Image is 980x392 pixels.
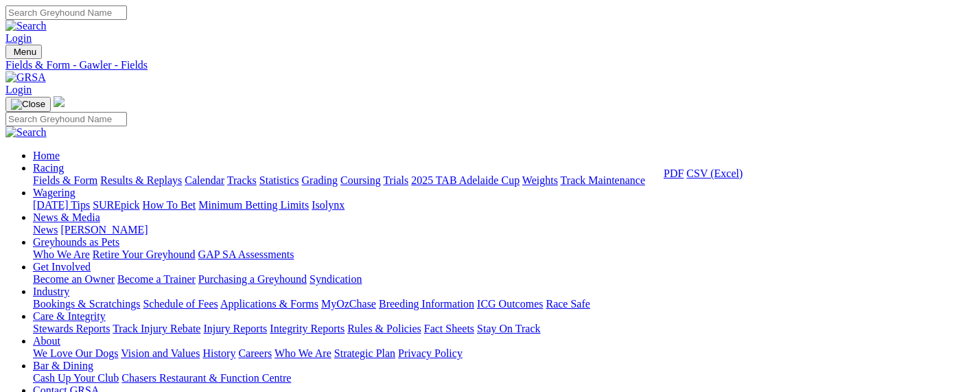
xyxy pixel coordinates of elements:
[424,323,474,334] a: Fact Sheets
[5,20,47,32] img: Search
[198,273,307,285] a: Purchasing a Greyhound
[477,298,543,310] a: ICG Outcomes
[270,323,345,334] a: Integrity Reports
[54,96,65,107] img: logo-grsa-white.png
[5,84,32,95] a: Login
[33,224,975,236] div: News & Media
[113,323,200,334] a: Track Injury Rebate
[33,323,975,335] div: Care & Integrity
[33,174,97,186] a: Fields & Form
[33,249,975,261] div: Greyhounds as Pets
[312,199,345,211] a: Isolynx
[33,286,69,297] a: Industry
[383,174,408,186] a: Trials
[5,126,47,139] img: Search
[33,249,90,260] a: Who We Are
[5,32,32,44] a: Login
[33,298,975,310] div: Industry
[5,112,127,126] input: Search
[33,187,75,198] a: Wagering
[686,168,743,179] a: CSV (Excel)
[664,168,743,180] div: Download
[275,347,331,359] a: Who We Are
[33,372,975,384] div: Bar & Dining
[347,323,421,334] a: Rules & Policies
[33,323,110,334] a: Stewards Reports
[33,273,975,286] div: Get Involved
[220,298,318,310] a: Applications & Forms
[334,347,395,359] a: Strategic Plan
[227,174,257,186] a: Tracks
[33,261,91,273] a: Get Involved
[321,298,376,310] a: MyOzChase
[33,335,60,347] a: About
[411,174,520,186] a: 2025 TAB Adelaide Cup
[522,174,558,186] a: Weights
[93,249,196,260] a: Retire Your Greyhound
[198,249,294,260] a: GAP SA Assessments
[5,5,127,20] input: Search
[203,323,267,334] a: Injury Reports
[33,273,115,285] a: Become an Owner
[33,199,90,211] a: [DATE] Tips
[33,199,975,211] div: Wagering
[546,298,590,310] a: Race Safe
[121,372,291,384] a: Chasers Restaurant & Function Centre
[33,310,106,322] a: Care & Integrity
[33,347,975,360] div: About
[379,298,474,310] a: Breeding Information
[33,224,58,235] a: News
[100,174,182,186] a: Results & Replays
[33,174,975,187] div: Racing
[185,174,224,186] a: Calendar
[5,97,51,112] button: Toggle navigation
[5,71,46,84] img: GRSA
[33,150,60,161] a: Home
[117,273,196,285] a: Become a Trainer
[33,372,119,384] a: Cash Up Your Club
[561,174,645,186] a: Track Maintenance
[33,360,93,371] a: Bar & Dining
[310,273,362,285] a: Syndication
[93,199,139,211] a: SUREpick
[477,323,540,334] a: Stay On Track
[33,347,118,359] a: We Love Our Dogs
[302,174,338,186] a: Grading
[121,347,200,359] a: Vision and Values
[340,174,381,186] a: Coursing
[5,45,42,59] button: Toggle navigation
[202,347,235,359] a: History
[198,199,309,211] a: Minimum Betting Limits
[33,298,140,310] a: Bookings & Scratchings
[143,199,196,211] a: How To Bet
[14,47,36,57] span: Menu
[238,347,272,359] a: Careers
[259,174,299,186] a: Statistics
[398,347,463,359] a: Privacy Policy
[33,236,119,248] a: Greyhounds as Pets
[60,224,148,235] a: [PERSON_NAME]
[143,298,218,310] a: Schedule of Fees
[11,99,45,110] img: Close
[33,211,100,223] a: News & Media
[5,59,975,71] a: Fields & Form - Gawler - Fields
[33,162,64,174] a: Racing
[664,168,684,179] a: PDF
